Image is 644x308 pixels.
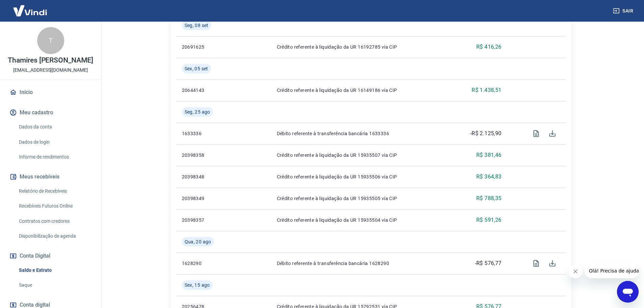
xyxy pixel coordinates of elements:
span: Olá! Precisa de ajuda? [4,5,57,10]
span: Sex, 15 ago [185,282,210,288]
p: Crédito referente à liquidação da UR 15935507 via CIP [277,152,444,159]
p: 20398358 [182,152,230,159]
a: Saldo e Extrato [16,263,93,277]
a: Informe de rendimentos [16,150,93,164]
a: Saque [16,278,93,292]
p: Crédito referente à liquidação da UR 16192785 via CIP [277,44,444,50]
button: Conta Digital [8,248,93,263]
p: Débito referente à transferência bancária 1628290 [277,260,444,267]
button: Sair [612,5,636,17]
p: R$ 381,46 [476,151,502,159]
span: Visualizar [528,255,544,271]
button: Meu cadastro [8,105,93,120]
a: Dados de login [16,135,93,149]
p: 20691625 [182,44,230,50]
button: Meus recebíveis [8,169,93,184]
a: Dados da conta [16,120,93,134]
div: T [37,27,64,54]
iframe: Mensagem da empresa [585,263,639,278]
p: 20398348 [182,173,230,180]
p: R$ 591,26 [476,216,502,224]
span: Visualizar [528,125,544,142]
p: [EMAIL_ADDRESS][DOMAIN_NAME] [13,67,88,74]
p: 20398349 [182,195,230,202]
p: 1633336 [182,130,230,137]
p: 20644143 [182,87,230,94]
a: Disponibilização de agenda [16,229,93,243]
a: Início [8,85,93,100]
p: R$ 788,35 [476,194,502,203]
span: Download [544,255,560,271]
span: Seg, 08 set [185,22,209,29]
span: Seg, 25 ago [185,109,210,115]
iframe: Fechar mensagem [569,265,582,278]
span: Download [544,125,560,142]
p: R$ 416,26 [476,43,502,51]
a: Recebíveis Futuros Online [16,199,93,213]
p: R$ 364,83 [476,173,502,181]
p: -R$ 576,77 [475,259,502,267]
a: Contratos com credores [16,214,93,228]
p: 1628290 [182,260,230,267]
p: Crédito referente à liquidação da UR 15935505 via CIP [277,195,444,202]
img: Vindi [8,0,52,21]
p: Thamires [PERSON_NAME] [8,57,93,64]
p: 20398357 [182,217,230,223]
p: Crédito referente à liquidação da UR 15935506 via CIP [277,173,444,180]
span: Sex, 05 set [185,65,208,72]
p: Débito referente à transferência bancária 1633336 [277,130,444,137]
p: R$ 1.438,51 [472,86,501,94]
iframe: Botão para abrir a janela de mensagens [617,281,639,303]
p: -R$ 2.125,90 [470,129,502,138]
span: Qua, 20 ago [185,238,211,245]
p: Crédito referente à liquidação da UR 16149186 via CIP [277,87,444,94]
a: Relatório de Recebíveis [16,184,93,198]
p: Crédito referente à liquidação da UR 15935504 via CIP [277,217,444,223]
